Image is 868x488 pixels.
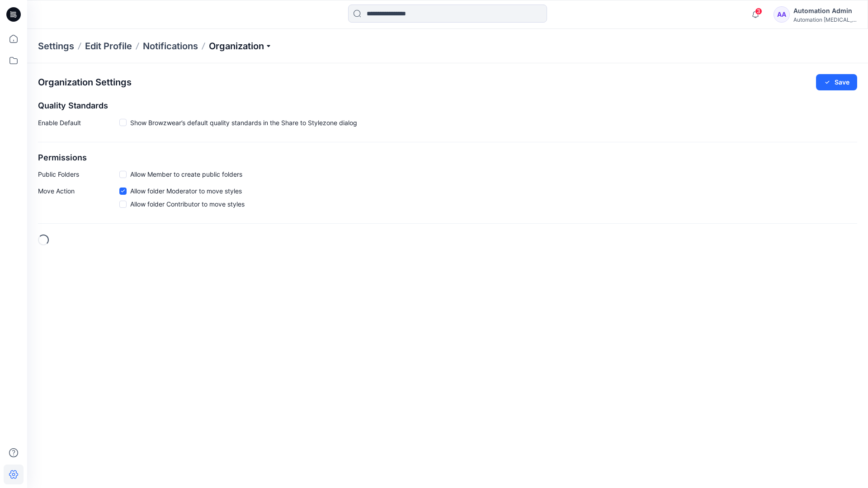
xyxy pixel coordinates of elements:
span: Show Browzwear’s default quality standards in the Share to Stylezone dialog [130,118,357,127]
div: Automation Admin [793,5,857,16]
p: Public Folders [38,169,119,179]
span: 3 [755,8,762,15]
p: Move Action [38,186,119,212]
h2: Organization Settings [38,77,132,88]
h2: Permissions [38,153,857,163]
a: Notifications [143,40,198,52]
div: Automation [MEDICAL_DATA]... [793,16,857,23]
a: Edit Profile [85,40,132,52]
p: Enable Default [38,118,119,131]
h2: Quality Standards [38,101,857,111]
div: AA [774,6,790,23]
p: Settings [38,40,74,52]
button: Save [816,74,857,90]
span: Allow folder Moderator to move styles [130,186,242,196]
span: Allow Member to create public folders [130,169,242,179]
span: Allow folder Contributor to move styles [130,199,245,209]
